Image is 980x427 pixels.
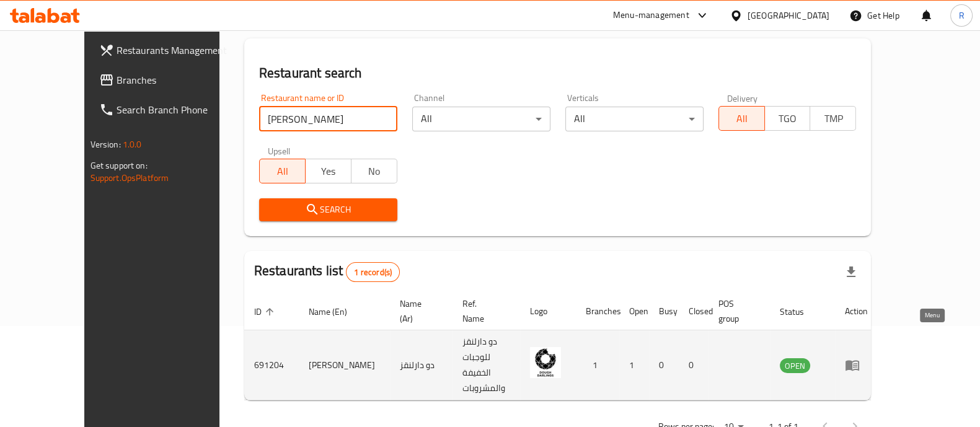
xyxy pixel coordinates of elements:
a: Branches [89,65,248,95]
h2: Restaurant search [259,64,857,82]
span: Restaurants Management [117,43,238,58]
a: Search Branch Phone [89,95,248,125]
div: Total records count [346,262,400,282]
label: Delivery [727,94,758,102]
th: Logo [520,293,576,330]
button: Yes [305,159,351,183]
span: Ref. Name [462,296,505,326]
span: Version: [90,136,121,152]
button: All [718,106,765,131]
span: No [356,162,392,180]
div: All [412,107,550,131]
td: دو دارلنقز [390,330,452,400]
span: Name (En) [309,304,363,319]
td: 1 [576,330,619,400]
span: Search [269,202,387,218]
span: TGO [770,110,806,128]
div: All [565,107,704,131]
div: Menu-management [613,8,689,23]
button: Search [259,198,397,221]
th: Closed [679,293,709,330]
td: 0 [649,330,679,400]
th: Busy [649,293,679,330]
th: Branches [576,293,619,330]
span: 1 record(s) [347,266,399,278]
table: enhanced table [244,293,878,400]
div: Export file [836,257,866,287]
input: Search for restaurant name or ID.. [259,107,397,131]
span: TMP [815,110,851,128]
button: All [259,159,306,183]
div: [GEOGRAPHIC_DATA] [748,9,829,22]
td: [PERSON_NAME] [299,330,390,400]
td: 691204 [244,330,299,400]
span: ID [254,304,278,319]
span: Yes [311,162,347,180]
span: Get support on: [90,157,148,174]
td: دو دارلنقز للوجبات الخفيفة والمشروبات [452,330,520,400]
th: Action [835,293,878,330]
td: 1 [619,330,649,400]
a: Restaurants Management [89,35,248,65]
span: All [724,110,760,128]
span: Search Branch Phone [117,102,238,117]
span: OPEN [780,359,810,373]
span: Branches [117,73,238,87]
button: TGO [764,106,811,131]
th: Open [619,293,649,330]
td: 0 [679,330,709,400]
button: No [351,159,397,183]
h2: Restaurants list [254,262,400,282]
button: TMP [810,106,856,131]
a: Support.OpsPlatform [90,170,169,186]
span: POS group [718,296,755,326]
span: 1.0.0 [123,136,142,152]
span: R [958,9,964,22]
span: All [265,162,301,180]
span: Status [780,304,820,319]
img: Dough Darlings [530,347,561,378]
label: Upsell [268,146,291,155]
span: Name (Ar) [400,296,438,326]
